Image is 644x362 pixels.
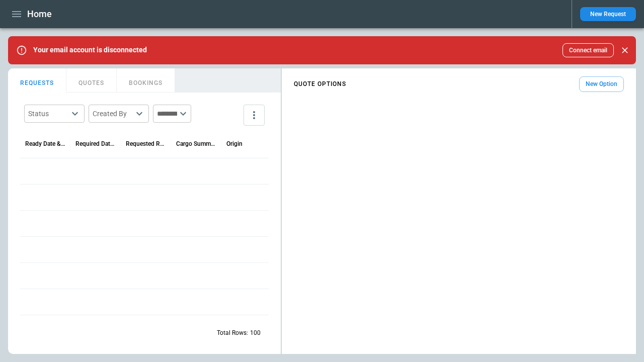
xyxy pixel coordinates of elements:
[244,105,265,126] button: more
[226,140,243,147] div: Origin
[8,68,66,93] button: REQUESTS
[282,72,636,96] div: scrollable content
[33,46,147,54] p: Your email account is disconnected
[250,329,261,337] p: 100
[27,8,52,20] h1: Home
[618,43,632,57] button: Close
[93,109,133,119] div: Created By
[618,39,632,61] div: dismiss
[28,109,68,119] div: Status
[579,76,624,92] button: New Option
[117,68,175,93] button: BOOKINGS
[75,140,116,147] div: Required Date & Time (UTC)
[562,43,614,57] button: Connect email
[580,7,636,21] button: New Request
[25,140,65,147] div: Ready Date & Time (UTC)
[294,82,346,86] h4: QUOTE OPTIONS
[126,140,166,147] div: Requested Route
[176,140,216,147] div: Cargo Summary
[66,68,117,93] button: QUOTES
[217,329,248,337] p: Total Rows:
